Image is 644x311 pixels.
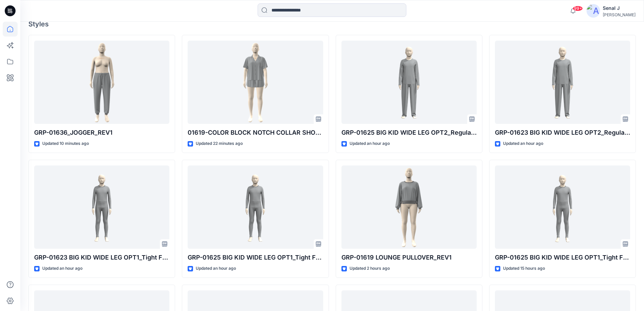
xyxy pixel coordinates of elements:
[495,128,630,137] p: GRP-01623 BIG KID WIDE LEG OPT2_Regular Fit_REV1
[495,41,630,124] a: GRP-01623 BIG KID WIDE LEG OPT2_Regular Fit_REV1
[587,4,600,18] img: avatar
[603,12,636,17] div: [PERSON_NAME]
[188,165,323,249] a: GRP-01625 BIG KID WIDE LEG OPT1_Tight Fit_REV1
[42,140,89,147] p: Updated 10 minutes ago
[188,128,323,137] p: 01619-COLOR BLOCK NOTCH COLLAR SHORT SET_DEV_REV1
[603,4,636,12] div: Senal J
[42,265,82,272] p: Updated an hour ago
[350,265,390,272] p: Updated 2 hours ago
[188,41,323,124] a: 01619-COLOR BLOCK NOTCH COLLAR SHORT SET_DEV_REV1
[34,253,169,262] p: GRP-01623 BIG KID WIDE LEG OPT1_Tight Fit_REV1
[503,265,545,272] p: Updated 15 hours ago
[34,128,169,137] p: GRP-01636_JOGGER_REV1
[350,140,390,147] p: Updated an hour ago
[573,6,583,11] span: 99+
[495,253,630,262] p: GRP-01625 BIG KID WIDE LEG OPT1_Tight Fit_DEVELOPMENT
[196,265,236,272] p: Updated an hour ago
[503,140,543,147] p: Updated an hour ago
[495,165,630,249] a: GRP-01625 BIG KID WIDE LEG OPT1_Tight Fit_DEVELOPMENT
[341,165,477,249] a: GRP-01619 LOUNGE PULLOVER_REV1
[196,140,243,147] p: Updated 22 minutes ago
[34,165,169,249] a: GRP-01623 BIG KID WIDE LEG OPT1_Tight Fit_REV1
[34,41,169,124] a: GRP-01636_JOGGER_REV1
[341,128,477,137] p: GRP-01625 BIG KID WIDE LEG OPT2_Regular Fit_REV1
[341,253,477,262] p: GRP-01619 LOUNGE PULLOVER_REV1
[341,41,477,124] a: GRP-01625 BIG KID WIDE LEG OPT2_Regular Fit_REV1
[188,253,323,262] p: GRP-01625 BIG KID WIDE LEG OPT1_Tight Fit_REV1
[28,20,636,28] h4: Styles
